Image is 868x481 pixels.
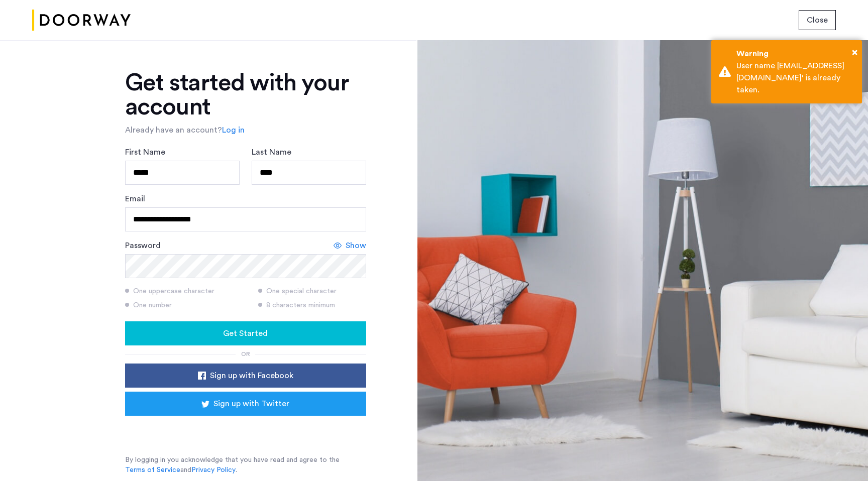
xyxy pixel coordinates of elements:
a: Terms of Service [125,465,180,475]
div: One number [125,300,246,310]
button: Close [852,45,857,60]
span: Already have an account? [125,126,222,134]
div: One special character [258,286,366,296]
span: Sign up with Facebook [210,370,293,382]
button: button [125,364,366,388]
span: or [241,351,250,357]
div: One uppercase character [125,286,246,296]
a: Log in [222,124,245,136]
div: Warning [736,48,854,60]
button: button [799,10,836,30]
iframe: Sign in with Google Button [140,419,351,441]
button: button [125,392,366,416]
label: Password [125,239,161,252]
a: Privacy Policy [191,465,236,475]
span: Show [346,239,366,252]
div: 8 characters minimum [258,300,366,310]
span: × [852,47,857,57]
label: Email [125,193,145,205]
span: Sign up with Twitter [213,398,289,410]
label: Last Name [252,146,291,158]
img: logo [32,2,131,39]
h1: Get started with your account [125,71,366,119]
span: Close [807,14,828,26]
span: Get Started [223,327,268,339]
div: User name [EMAIL_ADDRESS][DOMAIN_NAME]' is already taken. [736,60,854,96]
label: First Name [125,146,165,158]
p: By logging in you acknowledge that you have read and agree to the and . [125,455,366,475]
button: button [125,321,366,345]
